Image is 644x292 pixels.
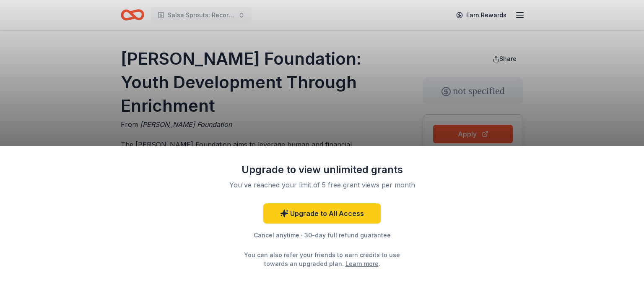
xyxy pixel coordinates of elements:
[213,163,431,176] div: Upgrade to view unlimited grants
[213,230,431,240] div: Cancel anytime · 30-day full refund guarantee
[263,203,381,224] a: Upgrade to All Access
[223,180,421,190] div: You've reached your limit of 5 free grant views per month
[236,250,408,268] div: You can also refer your friends to earn credits to use towards an upgraded plan. .
[345,259,379,268] a: Learn more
